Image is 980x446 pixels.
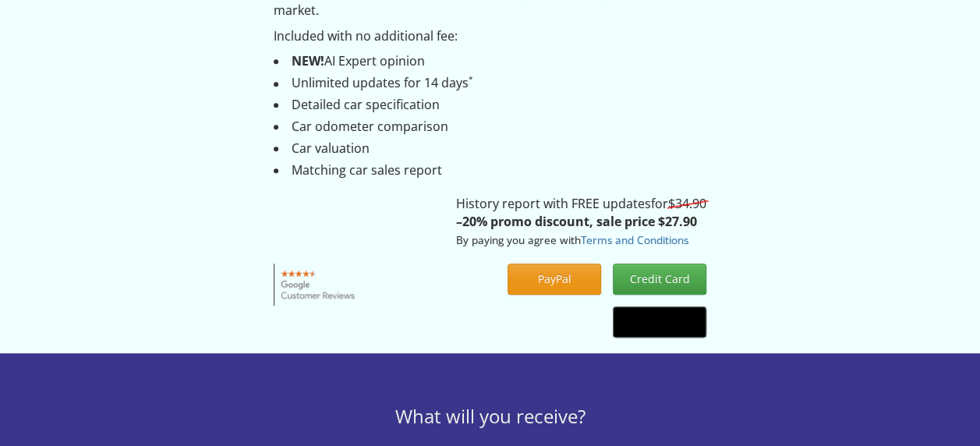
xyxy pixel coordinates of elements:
[613,264,706,295] button: Credit Card
[456,213,697,230] strong: –20% promo discount, sale price $27.90
[274,264,363,306] img: Google customer reviews
[274,118,706,136] li: Car odometer comparison
[508,264,601,295] button: PayPal
[274,52,706,70] li: AI Expert opinion
[274,74,706,92] li: Unlimited updates for 14 days
[581,232,688,247] a: Terms and Conditions
[668,195,706,212] s: $34.90
[456,195,706,249] p: History report with FREE updates
[274,161,706,179] li: Matching car sales report
[46,406,935,427] h3: What will you receive?
[651,195,706,212] span: for
[292,52,324,69] strong: NEW!
[456,232,688,247] small: By paying you agree with
[613,306,706,338] button: Google Pay
[274,27,706,45] p: Included with no additional fee:
[274,140,706,158] li: Car valuation
[274,96,706,114] li: Detailed car specification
